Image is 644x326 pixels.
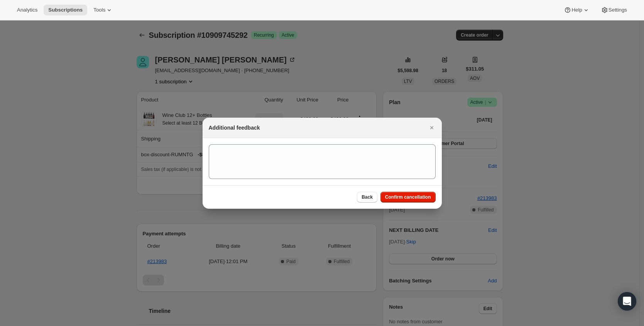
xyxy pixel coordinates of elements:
button: Back [357,192,377,203]
h2: Additional feedback [209,124,260,132]
span: Help [571,7,582,13]
button: Tools [89,5,118,15]
div: Open Intercom Messenger [618,292,636,311]
button: Confirm cancellation [380,192,436,203]
button: Help [559,5,594,15]
button: Subscriptions [44,5,87,15]
button: Settings [596,5,632,15]
span: Confirm cancellation [385,194,431,200]
span: Subscriptions [48,7,83,13]
span: Settings [609,7,627,13]
span: Back [362,194,373,200]
span: Tools [93,7,105,13]
button: Close [426,122,437,133]
span: Analytics [17,7,37,13]
button: Analytics [12,5,42,15]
